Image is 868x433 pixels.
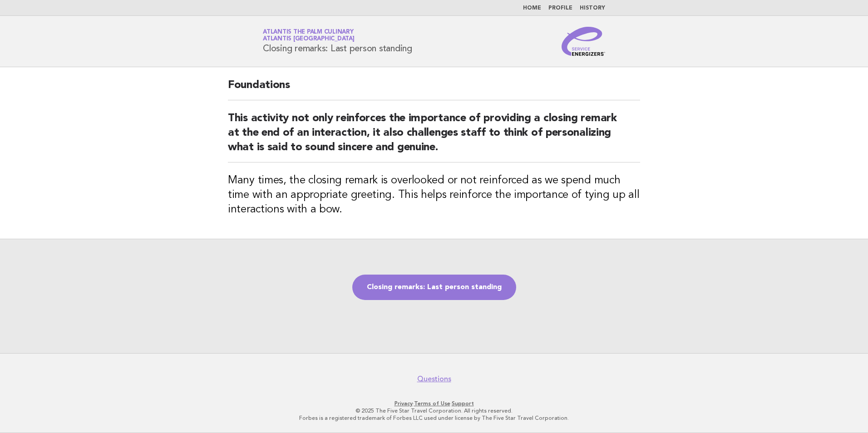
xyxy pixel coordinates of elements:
[414,400,450,407] a: Terms of Use
[452,400,474,407] a: Support
[580,5,605,11] a: History
[156,414,712,422] p: Forbes is a registered trademark of Forbes LLC used under license by The Five Star Travel Corpora...
[548,5,572,11] a: Profile
[523,5,541,11] a: Home
[263,30,412,53] h1: Closing remarks: Last person standing
[562,27,605,56] img: Service Energizers
[263,36,355,42] span: Atlantis [GEOGRAPHIC_DATA]
[228,111,640,162] h2: This activity not only reinforces the importance of providing a closing remark at the end of an i...
[263,29,355,42] a: Atlantis The Palm CulinaryAtlantis [GEOGRAPHIC_DATA]
[228,78,640,100] h2: Foundations
[156,400,712,407] p: · ·
[228,173,640,217] h3: Many times, the closing remark is overlooked or not reinforced as we spend much time with an appr...
[395,400,413,407] a: Privacy
[352,275,516,300] a: Closing remarks: Last person standing
[417,374,451,384] a: Questions
[156,407,712,414] p: © 2025 The Five Star Travel Corporation. All rights reserved.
